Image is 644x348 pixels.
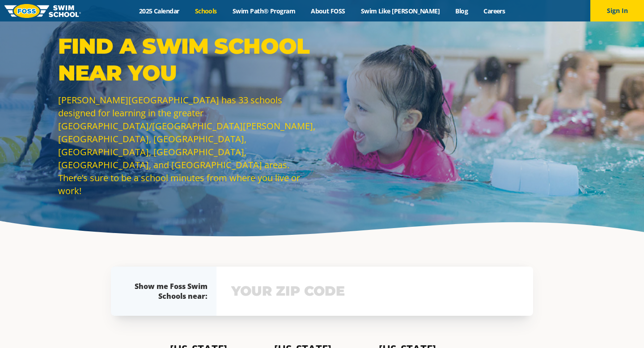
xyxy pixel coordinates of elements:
[58,93,318,197] p: [PERSON_NAME][GEOGRAPHIC_DATA] has 33 schools designed for learning in the greater [GEOGRAPHIC_DA...
[131,7,187,15] a: 2025 Calendar
[448,7,476,15] a: Blog
[476,7,513,15] a: Careers
[58,33,318,86] p: Find a Swim School Near You
[4,4,81,18] img: FOSS Swim School Logo
[129,281,208,301] div: Show me Foss Swim Schools near:
[353,7,448,15] a: Swim Like [PERSON_NAME]
[303,7,353,15] a: About FOSS
[229,278,521,304] input: YOUR ZIP CODE
[187,7,225,15] a: Schools
[225,7,303,15] a: Swim Path® Program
